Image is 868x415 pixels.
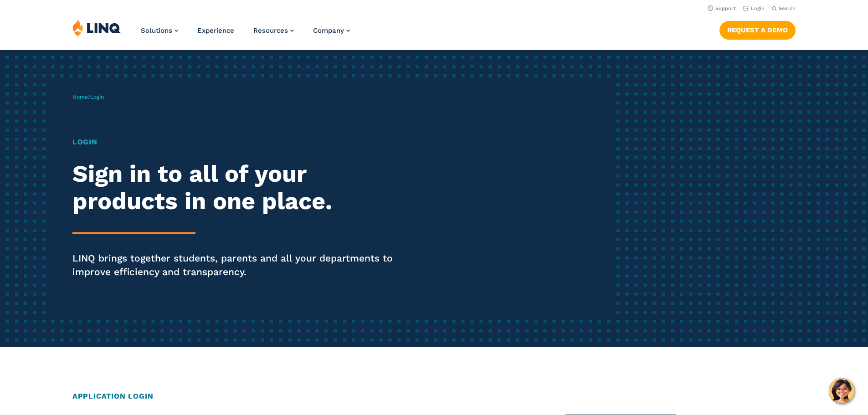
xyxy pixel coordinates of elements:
a: Home [72,94,88,100]
a: Request a Demo [719,21,796,39]
p: LINQ brings together students, parents and all your departments to improve efficiency and transpa... [72,251,407,279]
a: Experience [197,26,234,35]
span: Company [313,26,344,35]
nav: Primary Navigation [141,19,350,49]
a: Resources [253,26,294,35]
h2: Application Login [72,391,796,402]
span: Solutions [141,26,172,35]
button: Open Search Bar [772,5,796,12]
button: Hello, have a question? Let’s chat. [829,378,854,404]
a: Company [313,26,350,35]
a: Support [708,5,736,11]
a: Solutions [141,26,178,35]
a: Login [743,5,765,11]
h1: Login [72,137,407,148]
span: / [72,94,104,100]
nav: Button Navigation [719,19,796,39]
span: Search [779,5,796,11]
span: Resources [253,26,288,35]
h2: Sign in to all of your products in one place. [72,160,407,215]
img: LINQ | K‑12 Software [72,19,121,36]
span: Login [90,94,104,100]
